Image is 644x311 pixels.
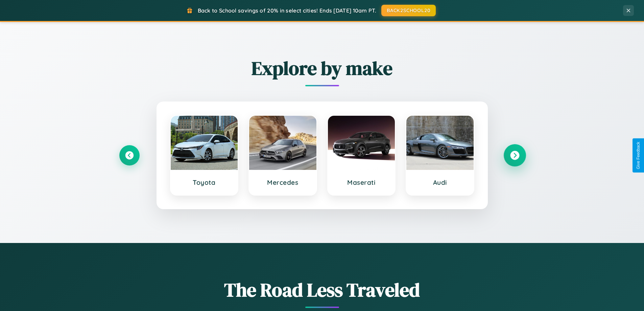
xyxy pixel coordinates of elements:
[119,277,525,303] h1: The Road Less Traveled
[119,55,525,81] h2: Explore by make
[413,178,467,186] h3: Audi
[335,178,388,186] h3: Maserati
[381,5,436,16] button: BACK2SCHOOL20
[636,142,641,169] div: Give Feedback
[177,178,231,186] h3: Toyota
[198,7,376,14] span: Back to School savings of 20% in select cities! Ends [DATE] 10am PT.
[256,178,310,186] h3: Mercedes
